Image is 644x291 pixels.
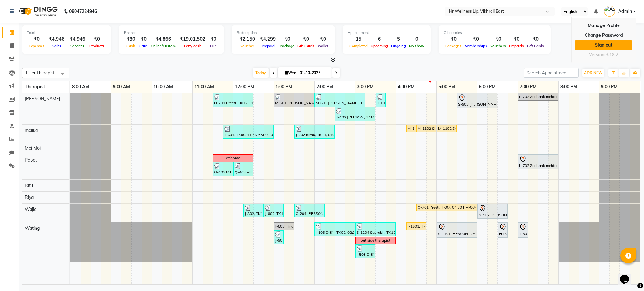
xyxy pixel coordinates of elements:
[25,84,45,90] span: Therapist
[478,205,507,218] div: N-902 [PERSON_NAME], TK16, 06:00 PM-06:45 PM, Blow Dry Below Shoulder - (New)
[111,82,131,91] a: 9:00 AM
[224,126,273,138] div: T-601, TK05, 11:45 AM-01:00 PM, Massage 60 Min
[437,82,457,91] a: 5:00 PM
[316,36,330,43] div: ₹0
[519,94,558,100] div: L-702 Zashank mehta, TK10, 07:00 PM-08:00 PM, Deep Tissue 60 Min - (New)
[525,44,546,48] span: Gift Cards
[407,126,415,131] div: M-1102 Shruti, TK01, 04:15 PM-04:30 PM, Underarms Waxing
[348,30,426,36] div: Appointment
[239,44,256,48] span: Voucher
[69,3,97,20] b: 08047224946
[361,238,390,243] div: out side therapist
[508,36,525,43] div: ₹0
[46,36,67,43] div: ₹4,946
[214,163,232,175] div: Q-403 MILIND, TK08, 11:30 AM-12:00 PM, Foot Reflexology 30 Min
[25,195,34,200] span: Riya
[575,21,632,30] a: Manage Profile
[214,94,253,106] div: Q-701 Preeti, TK06, 11:30 AM-12:30 PM, Massage 60 Min
[444,30,546,36] div: Other sales
[463,44,489,48] span: Memberships
[316,44,330,48] span: Wallet
[582,69,604,77] button: ADD NEW
[25,128,38,133] span: malika
[124,30,219,36] div: Finance
[182,44,203,48] span: Petty cash
[298,68,329,78] input: 2025-10-01
[417,126,436,131] div: M-1102 Shruti, TK01, 04:30 PM-05:00 PM, Full arms Waxing
[524,68,579,78] input: Search Appointment
[604,6,615,17] img: Admin
[88,36,106,43] div: ₹0
[408,44,426,48] span: No show
[138,36,149,43] div: ₹0
[149,44,177,48] span: Online/Custom
[67,36,88,43] div: ₹4,946
[16,3,59,20] img: logo
[264,205,283,217] div: J-802, TK15, 12:45 PM-01:15 PM, [PERSON_NAME] Trim
[25,96,60,102] span: [PERSON_NAME]
[369,44,390,48] span: Upcoming
[618,266,638,285] iframe: chat widget
[88,44,106,48] span: Products
[575,30,632,40] a: Change Password
[376,94,385,106] div: T-102 [PERSON_NAME], TK13, 03:30 PM-03:45 PM, Head Massage
[138,44,149,48] span: Card
[369,36,390,43] div: 6
[599,82,619,91] a: 9:00 PM
[253,68,269,78] span: Today
[278,36,296,43] div: ₹0
[437,126,456,131] div: M-1102 Shruti, TK01, 05:00 PM-05:30 PM, Half legs Waxing
[275,223,293,229] div: J-503 Hina, TK17, 01:00 PM-01:30 PM, Eyebrows
[396,82,416,91] a: 4:00 PM
[233,82,256,91] a: 12:00 PM
[27,30,106,36] div: Total
[25,145,41,151] span: Moi Moi
[489,36,508,43] div: ₹0
[315,223,354,235] div: I-503 DIEN, TK02, 02:00 PM-03:00 PM, Srub Manicure
[417,205,476,210] div: Q-701 Preeti, TK07, 04:30 PM-06:00 PM, Root touch up (Inoa up to Women)
[124,36,138,43] div: ₹80
[508,44,525,48] span: Prepaids
[275,94,314,106] div: M-601 [PERSON_NAME], TK09, 01:00 PM-02:00 PM, Swedish 60 Min - (New)
[575,50,632,59] div: Version:3.18.2
[315,82,335,91] a: 2:00 PM
[295,126,334,138] div: J-202 Kiran, TK14, 01:30 PM-02:30 PM, Massage 60 Min
[444,44,463,48] span: Packages
[25,183,33,188] span: Ritu
[437,223,476,237] div: S-1101 [PERSON_NAME], TK04, 05:00 PM-06:00 PM, Richfeel Facial - (New)
[407,223,425,229] div: J-1501, TK20, 04:15 PM-04:45 PM, Srub Pedicure
[463,36,489,43] div: ₹0
[390,36,408,43] div: 5
[295,205,324,217] div: C-204 [PERSON_NAME], TK11, 01:30 PM-02:15 PM, Blow Dry Below Shoulder - (New)
[489,44,508,48] span: Vouchers
[149,36,177,43] div: ₹4,866
[51,44,63,48] span: Sales
[258,36,278,43] div: ₹4,299
[237,30,330,36] div: Redemption
[519,155,558,168] div: L-702 Zashank mehta, TK21, 07:00 PM-08:00 PM, Deep Tissue 60 Min - (New)
[260,44,276,48] span: Prepaid
[193,82,215,91] a: 11:00 AM
[26,70,55,75] span: Filter Therapist
[355,82,375,91] a: 3:00 PM
[278,44,296,48] span: Package
[208,36,219,43] div: ₹0
[458,94,497,107] div: S-903 [PERSON_NAME], TK03, 05:30 PM-06:30 PM, Massage 60 Min
[296,44,316,48] span: Gift Cards
[177,36,208,43] div: ₹19,01,502
[518,82,538,91] a: 7:00 PM
[152,82,175,91] a: 10:00 AM
[274,82,294,91] a: 1:00 PM
[356,223,395,235] div: S-1204 Saurabh, TK12, 03:00 PM-04:00 PM, Massage 60 Min
[27,44,46,48] span: Expenses
[125,44,137,48] span: Cash
[618,8,632,15] span: Admin
[575,40,632,50] a: Sign out
[25,157,38,163] span: Pappu
[25,206,36,212] span: Wajid
[525,36,546,43] div: ₹0
[69,44,86,48] span: Services
[498,223,507,237] div: H-902 gaytri, TK19, 06:30 PM-06:45 PM, [GEOGRAPHIC_DATA]/ [GEOGRAPHIC_DATA]/ Chin / Eyebrows
[27,36,46,43] div: ₹0
[283,70,298,75] span: Wed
